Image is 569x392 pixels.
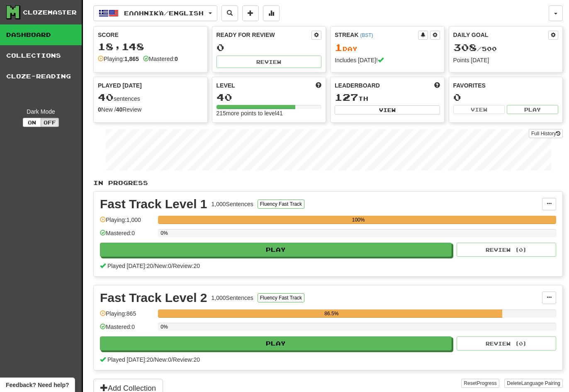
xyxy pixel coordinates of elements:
[212,294,253,302] div: 1,000 Sentences
[107,263,153,269] span: Played [DATE]: 20
[360,32,373,38] a: (BST)
[98,55,139,63] div: Playing:
[216,31,312,39] div: Ready for Review
[100,243,452,257] button: Play
[212,200,253,208] div: 1,000 Sentences
[335,42,440,53] div: Day
[216,42,322,53] div: 0
[453,41,477,53] span: 308
[98,41,203,52] div: 18,148
[116,106,123,113] strong: 40
[93,5,217,21] button: Ελληνικά/English
[316,81,321,90] span: Score more points to level up
[453,81,559,90] div: Favorites
[216,81,235,90] span: Level
[153,263,155,269] span: /
[477,380,497,386] span: Progress
[457,336,556,351] button: Review (0)
[107,356,153,363] span: Played [DATE]: 20
[453,105,505,114] button: View
[143,55,178,63] div: Mastered:
[335,56,440,64] div: Includes [DATE]!
[453,45,497,52] span: / 500
[263,5,280,21] button: More stats
[216,92,322,102] div: 40
[258,200,304,209] button: Fluency Fast Track
[6,107,75,116] div: Dark Mode
[521,380,560,386] span: Language Pairing
[100,292,207,304] div: Fast Track Level 2
[160,216,556,224] div: 100%
[221,5,238,21] button: Search sentences
[124,56,139,62] strong: 1,865
[335,92,440,103] div: th
[529,129,563,138] a: Full History
[335,91,358,103] span: 127
[173,356,200,363] span: Review: 20
[335,105,440,114] button: View
[216,109,322,117] div: 215 more points to level 41
[153,356,155,363] span: /
[434,81,440,90] span: This week in points, UTC
[155,263,171,269] span: New: 0
[23,8,77,17] div: Clozemaster
[100,198,207,210] div: Fast Track Level 1
[98,92,203,103] div: sentences
[100,229,154,243] div: Mastered: 0
[171,263,173,269] span: /
[100,216,154,229] div: Playing: 1,000
[457,243,556,257] button: Review (0)
[453,56,559,64] div: Points [DATE]
[98,81,142,90] span: Played [DATE]
[173,263,200,269] span: Review: 20
[98,31,203,39] div: Score
[461,379,499,388] button: ResetProgress
[242,5,259,21] button: Add sentence to collection
[171,356,173,363] span: /
[453,92,559,102] div: 0
[98,91,114,103] span: 40
[507,105,558,114] button: Play
[335,31,418,39] div: Streak
[98,106,101,113] strong: 0
[258,293,304,302] button: Fluency Fast Track
[453,31,549,40] div: Daily Goal
[93,179,563,187] p: In Progress
[335,41,343,53] span: 1
[155,356,171,363] span: New: 0
[160,309,502,318] div: 86.5%
[335,81,380,90] span: Leaderboard
[504,379,563,388] button: DeleteLanguage Pairing
[124,10,204,17] span: Ελληνικά / English
[175,56,178,62] strong: 0
[100,336,452,351] button: Play
[41,118,59,127] button: Off
[98,105,203,114] div: New / Review
[6,381,69,389] span: Open feedback widget
[216,56,322,68] button: Review
[100,323,154,336] div: Mastered: 0
[100,309,154,323] div: Playing: 865
[23,118,41,127] button: On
